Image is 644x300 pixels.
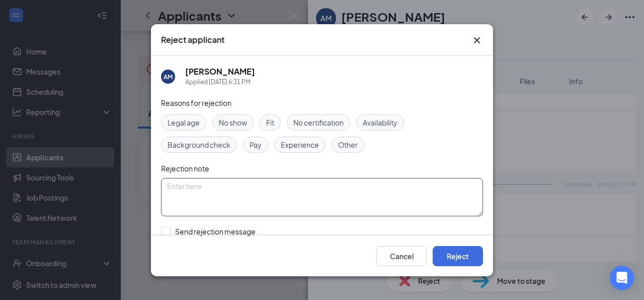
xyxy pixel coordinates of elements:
button: Close [471,34,483,46]
span: Other [338,139,358,150]
span: No show [219,117,247,128]
span: Fit [266,117,274,128]
span: Rejection note [161,164,209,173]
button: Cancel [376,246,427,266]
div: Applied [DATE] 6:31 PM [185,77,255,87]
span: Pay [250,139,262,150]
span: Reasons for rejection [161,98,231,107]
h3: Reject applicant [161,34,224,45]
h5: [PERSON_NAME] [185,66,255,77]
span: Availability [363,117,397,128]
button: Reject [433,246,483,266]
span: Experience [281,139,319,150]
span: No certification [293,117,344,128]
span: Background check [168,139,230,150]
div: AM [164,72,173,81]
div: Open Intercom Messenger [610,266,634,290]
span: Legal age [168,117,200,128]
svg: Cross [471,34,483,46]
